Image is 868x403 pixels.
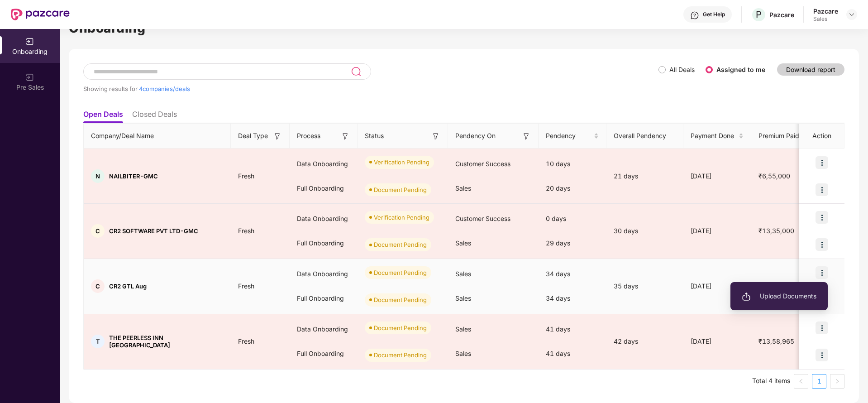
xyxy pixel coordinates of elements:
[816,349,828,361] img: icon
[431,132,440,141] img: svg+xml;base64,PHN2ZyB3aWR0aD0iMTYiIGhlaWdodD0iMTYiIHZpZXdCb3g9IjAgMCAxNiAxNiIgZmlsbD0ibm9uZSIgeG...
[374,240,427,249] div: Document Pending
[691,131,737,141] span: Payment Done
[539,206,606,231] div: 0 days
[455,184,471,192] span: Sales
[290,231,358,255] div: Full Onboarding
[522,132,531,141] img: svg+xml;base64,PHN2ZyB3aWR0aD0iMTYiIGhlaWdodD0iMTYiIHZpZXdCb3g9IjAgMCAxNiAxNiIgZmlsbD0ibm9uZSIgeG...
[91,335,105,348] div: T
[455,215,510,222] span: Customer Success
[848,11,855,18] img: svg+xml;base64,PHN2ZyBpZD0iRHJvcGRvd24tMzJ4MzIiIHhtbG5zPSJodHRwOi8vd3d3LnczLm9yZy8yMDAwL3N2ZyIgd2...
[777,63,844,76] button: Download report
[374,323,427,332] div: Document Pending
[683,226,751,236] div: [DATE]
[816,211,828,224] img: icon
[539,341,606,366] div: 41 days
[231,227,262,235] span: Fresh
[606,226,683,236] div: 30 days
[794,374,808,389] button: left
[716,66,765,73] label: Assigned to me
[455,325,471,333] span: Sales
[91,169,105,183] div: N
[816,238,828,251] img: icon
[816,183,828,196] img: icon
[813,7,838,15] div: Pazcare
[703,11,725,18] div: Get Help
[816,321,828,334] img: icon
[794,374,808,389] li: Previous Page
[290,341,358,366] div: Full Onboarding
[816,266,828,279] img: icon
[290,152,358,176] div: Data Onboarding
[690,11,699,20] img: svg+xml;base64,PHN2ZyBpZD0iSGVscC0zMngzMiIgeG1sbnM9Imh0dHA6Ly93d3cudzMub3JnLzIwMDAvc3ZnIiB3aWR0aD...
[231,172,262,180] span: Fresh
[109,173,158,180] span: NAILBITER-GMC
[297,131,320,141] span: Process
[799,124,844,149] th: Action
[109,227,198,235] span: CR2 SOFTWARE PVT LTD-GMC
[290,317,358,341] div: Data Onboarding
[813,15,838,23] div: Sales
[139,85,190,92] span: 4 companies/deals
[374,213,429,222] div: Verification Pending
[25,73,34,82] img: svg+xml;base64,PHN2ZyB3aWR0aD0iMjAiIGhlaWdodD0iMjAiIHZpZXdCb3g9IjAgMCAyMCAyMCIgZmlsbD0ibm9uZSIgeG...
[751,227,801,235] span: ₹13,35,000
[830,374,844,389] li: Next Page
[374,268,427,277] div: Document Pending
[683,124,751,149] th: Payment Done
[374,158,429,167] div: Verification Pending
[539,262,606,286] div: 34 days
[341,132,350,141] img: svg+xml;base64,PHN2ZyB3aWR0aD0iMTYiIGhlaWdodD0iMTYiIHZpZXdCb3g9IjAgMCAxNiAxNiIgZmlsbD0ibm9uZSIgeG...
[238,131,268,141] span: Deal Type
[742,291,816,301] span: Upload Documents
[351,66,361,77] img: svg+xml;base64,PHN2ZyB3aWR0aD0iMjQiIGhlaWdodD0iMjUiIHZpZXdCb3g9IjAgMCAyNCAyNSIgZmlsbD0ibm9uZSIgeG...
[539,124,606,149] th: Pendency
[769,10,794,19] div: Pazcare
[816,156,828,169] img: icon
[606,281,683,291] div: 35 days
[606,171,683,181] div: 21 days
[374,295,427,304] div: Document Pending
[290,262,358,286] div: Data Onboarding
[109,334,224,349] span: THE PEERLESS INN [GEOGRAPHIC_DATA]
[539,231,606,255] div: 29 days
[606,124,683,149] th: Overall Pendency
[455,239,471,247] span: Sales
[742,292,751,301] img: svg+xml;base64,PHN2ZyB3aWR0aD0iMjAiIGhlaWdodD0iMjAiIHZpZXdCb3g9IjAgMCAyMCAyMCIgZmlsbD0ibm9uZSIgeG...
[752,374,790,389] li: Total 4 items
[751,172,797,180] span: ₹6,55,000
[539,317,606,341] div: 41 days
[455,350,471,357] span: Sales
[91,279,105,293] div: C
[669,66,695,73] label: All Deals
[756,9,762,20] span: P
[546,131,592,141] span: Pendency
[374,350,427,360] div: Document Pending
[798,379,804,384] span: left
[231,282,262,290] span: Fresh
[455,294,471,302] span: Sales
[835,379,840,384] span: right
[683,281,751,291] div: [DATE]
[374,185,427,194] div: Document Pending
[683,171,751,181] div: [DATE]
[455,270,471,278] span: Sales
[84,124,231,149] th: Company/Deal Name
[83,110,123,123] li: Open Deals
[290,286,358,311] div: Full Onboarding
[539,152,606,176] div: 10 days
[539,176,606,201] div: 20 days
[606,336,683,346] div: 42 days
[11,9,70,20] img: New Pazcare Logo
[751,124,810,149] th: Premium Paid
[273,132,282,141] img: svg+xml;base64,PHN2ZyB3aWR0aD0iMTYiIGhlaWdodD0iMTYiIHZpZXdCb3g9IjAgMCAxNiAxNiIgZmlsbD0ibm9uZSIgeG...
[91,224,105,238] div: C
[25,37,34,46] img: svg+xml;base64,PHN2ZyB3aWR0aD0iMjAiIGhlaWdodD0iMjAiIHZpZXdCb3g9IjAgMCAyMCAyMCIgZmlsbD0ibm9uZSIgeG...
[812,374,826,389] li: 1
[109,283,147,290] span: CR2 GTL Aug
[132,110,177,123] li: Closed Deals
[683,336,751,346] div: [DATE]
[365,131,384,141] span: Status
[231,337,262,345] span: Fresh
[812,374,826,388] a: 1
[455,160,510,168] span: Customer Success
